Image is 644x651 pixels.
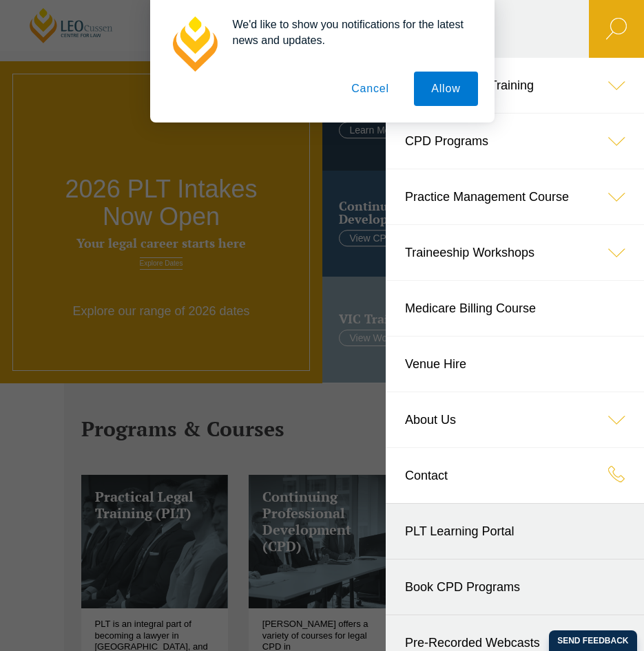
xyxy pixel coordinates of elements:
a: CPD Programs [386,114,644,169]
img: notification icon [167,17,222,72]
a: Venue Hire [386,337,644,392]
a: Practice Management Course [386,169,644,224]
a: Contact [386,448,644,503]
button: Cancel [334,72,406,106]
a: About Us [386,392,644,447]
div: We'd like to show you notifications for the latest news and updates. [222,17,478,48]
a: Book CPD Programs [386,559,644,615]
a: Traineeship Workshops [386,225,644,280]
button: Allow [414,72,477,106]
a: Medicare Billing Course [386,281,644,336]
a: PLT Learning Portal [386,504,644,559]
